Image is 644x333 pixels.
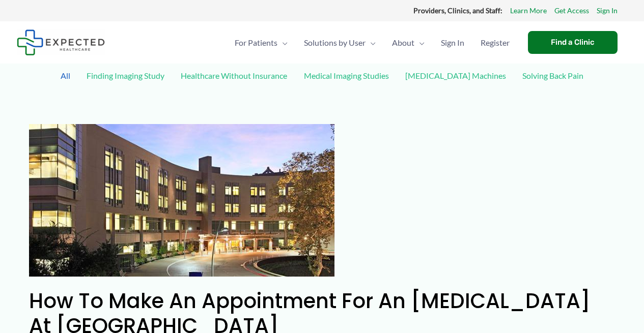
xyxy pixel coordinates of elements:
a: Solutions by UserMenu Toggle [296,25,384,60]
a: All [55,67,75,84]
span: Register [481,25,510,60]
span: Sign In [441,25,464,60]
a: Learn More [510,4,547,17]
span: Solutions by User [304,25,366,60]
a: Get Access [554,4,589,17]
a: Healthcare Without Insurance [176,67,292,84]
div: Post Filters [17,64,628,112]
a: Solving Back Pain [517,67,589,84]
a: Read: How to Make an Appointment for an MRI at Camino Real [29,194,334,204]
span: About [392,25,414,60]
a: Sign In [433,25,472,60]
strong: Providers, Clinics, and Staff: [413,6,502,15]
span: Menu Toggle [277,25,288,60]
a: Medical Imaging Studies [299,67,394,84]
img: Expected Healthcare Logo - side, dark font, small [17,29,105,55]
span: Menu Toggle [414,25,425,60]
a: For PatientsMenu Toggle [227,25,296,60]
a: Find a Clinic [528,31,618,54]
img: How to Make an Appointment for an MRI at Camino Real [29,124,334,277]
span: Menu Toggle [366,25,376,60]
a: Register [472,25,518,60]
a: Sign In [597,4,618,17]
nav: Primary Site Navigation [227,25,518,60]
span: For Patients [235,25,277,60]
a: Finding Imaging Study [81,67,170,84]
a: AboutMenu Toggle [384,25,433,60]
a: [MEDICAL_DATA] Machines [400,67,511,84]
